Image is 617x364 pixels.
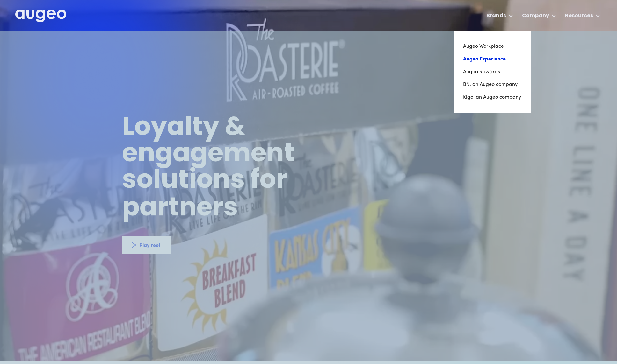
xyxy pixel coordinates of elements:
a: Augeo Experience [463,53,521,66]
div: Brands [486,12,506,20]
a: Augeo Rewards [463,66,521,78]
div: Resources [565,12,593,20]
a: Kigo, an Augeo company [463,91,521,104]
div: Company [522,12,549,20]
a: home [15,10,66,23]
nav: Brands [454,31,531,113]
img: Augeo's full logo in white. [15,10,66,23]
a: BN, an Augeo company [463,78,521,91]
a: Augeo Workplace [463,40,521,53]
